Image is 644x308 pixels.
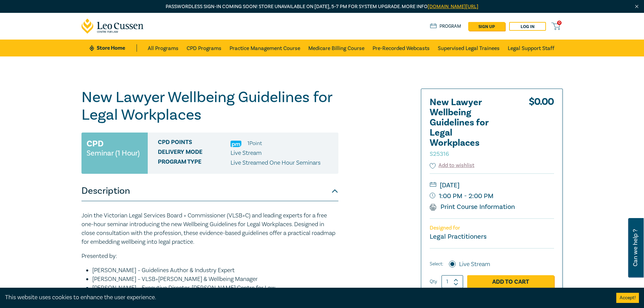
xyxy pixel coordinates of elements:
[81,181,338,201] button: Description
[373,40,430,56] a: Pre-Recorded Webcasts
[430,191,554,202] small: 1:00 PM - 2:00 PM
[468,22,505,31] a: sign up
[231,141,241,147] img: Practice Management & Business Skills
[231,159,320,167] p: Live Streamed One Hour Seminars
[158,159,231,167] span: Program type
[148,40,178,56] a: All Programs
[508,40,554,56] a: Legal Support Staff
[158,149,231,158] span: Delivery Mode
[187,40,221,56] a: CPD Programs
[92,266,338,275] li: [PERSON_NAME] – Guidelines Author & Industry Expert
[81,252,338,261] p: Presented by:
[442,275,463,288] input: 1
[81,89,338,124] h1: New Lawyer Wellbeing Guidelines for Legal Workplaces
[632,222,639,274] span: Can we help ?
[467,275,554,288] a: Add to Cart
[430,180,554,191] small: [DATE]
[87,150,140,157] small: Seminar (1 Hour)
[428,3,478,10] a: [DOMAIN_NAME][URL]
[90,44,137,52] a: Store Home
[158,139,231,148] span: CPD Points
[81,3,563,10] p: Passwordless sign-in coming soon! Store unavailable on [DATE], 5–7 PM for system upgrade. More info
[529,97,554,162] div: $ 0.00
[92,284,338,292] li: [PERSON_NAME] – Executive Director, [PERSON_NAME] Centre for Law
[87,138,103,150] h3: CPD
[634,4,640,9] img: Close
[616,293,639,303] button: Accept cookies
[509,22,546,31] a: Log in
[230,40,300,56] a: Practice Management Course
[438,40,500,56] a: Supervised Legal Trainees
[81,211,338,246] p: Join the Victorian Legal Services Board + Commissioner (VLSB+C) and leading experts for a free on...
[92,275,338,284] li: [PERSON_NAME] – VLSB+[PERSON_NAME] & Wellbeing Manager
[430,203,515,211] a: Print Course Information
[430,260,443,268] span: Select:
[430,150,449,158] small: S25316
[308,40,364,56] a: Medicare Billing Course
[430,97,504,158] h2: New Lawyer Wellbeing Guidelines for Legal Workplaces
[231,149,262,157] span: Live Stream
[430,162,475,169] button: Add to wishlist
[5,293,606,302] div: This website uses cookies to enhance the user experience.
[247,139,262,148] li: 1 Point
[557,21,562,25] span: 0
[430,225,554,231] p: Designed for
[430,232,486,241] small: Legal Practitioners
[430,23,461,30] a: Program
[430,278,437,285] label: Qty
[459,260,490,269] label: Live Stream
